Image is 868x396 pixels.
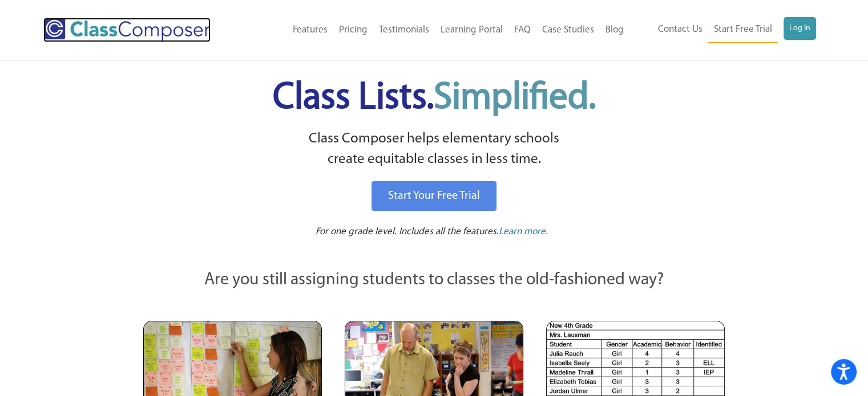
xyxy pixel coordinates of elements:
a: Log In [784,17,816,40]
span: For one grade level. Includes all the features. [316,227,499,236]
a: Blog [600,18,629,43]
a: Case Studies [536,18,600,43]
p: Class Composer helps elementary schools create equitable classes in less time. [142,129,727,170]
a: Start Free Trial [708,17,778,43]
a: Start Your Free Trial [372,181,496,211]
a: Learning Portal [435,18,508,43]
nav: Header Menu [629,17,816,43]
p: Are you still assigning students to classes the old-fashioned way? [143,268,725,293]
a: Learn more. [499,225,548,239]
a: Contact Us [652,17,708,42]
span: Class Lists. [273,80,596,117]
span: Learn more. [499,227,548,236]
a: Testimonials [373,18,435,43]
a: Features [287,18,333,43]
span: Simplified. [434,80,596,117]
a: FAQ [508,18,536,43]
nav: Header Menu [247,18,629,43]
img: Class Composer [43,18,211,42]
span: Start Your Free Trial [388,190,480,202]
a: Pricing [333,18,373,43]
